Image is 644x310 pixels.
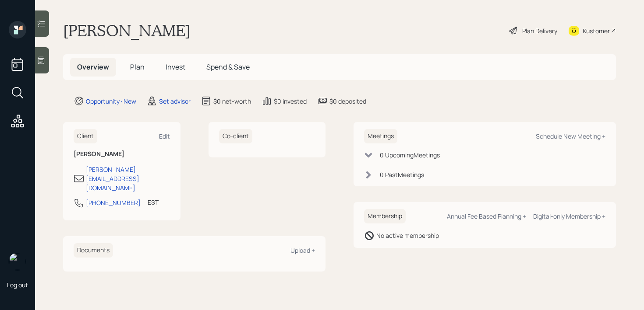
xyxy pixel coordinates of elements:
span: Spend & Save [206,62,250,72]
div: Set advisor [159,97,191,106]
img: retirable_logo.png [9,253,26,270]
div: Upload + [290,246,315,254]
div: Annual Fee Based Planning + [447,212,526,220]
h6: [PERSON_NAME] [74,150,170,158]
div: Kustomer [583,26,610,35]
h6: Membership [364,209,406,223]
div: $0 deposited [329,97,366,106]
div: EST [148,198,159,207]
span: Overview [77,62,109,72]
div: [PERSON_NAME][EMAIL_ADDRESS][DOMAIN_NAME] [86,165,170,192]
div: Edit [159,132,170,140]
div: Digital-only Membership + [533,212,605,220]
h6: Meetings [364,129,397,143]
span: Plan [130,62,145,72]
div: [PHONE_NUMBER] [86,198,141,207]
div: 0 Upcoming Meeting s [380,150,440,160]
div: No active membership [376,231,439,240]
span: Invest [166,62,185,72]
div: Log out [7,281,28,289]
div: Plan Delivery [522,26,557,35]
h6: Client [74,129,97,143]
div: Opportunity · New [86,97,136,106]
div: $0 net-worth [213,97,251,106]
h1: [PERSON_NAME] [63,21,191,40]
div: Schedule New Meeting + [536,132,605,140]
div: 0 Past Meeting s [380,170,424,179]
h6: Co-client [219,129,252,143]
h6: Documents [74,243,113,258]
div: $0 invested [274,97,307,106]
